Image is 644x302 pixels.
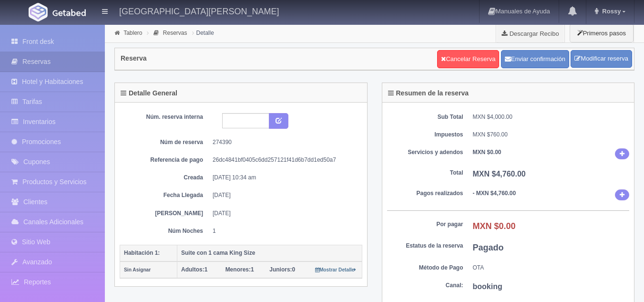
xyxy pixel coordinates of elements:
dt: Servicios y adendos [387,148,463,156]
li: Detalle [190,28,216,37]
b: Habitación 1: [124,250,160,256]
dt: Estatus de la reserva [387,242,463,250]
span: 1 [225,266,254,273]
dt: Pagos realizados [387,189,463,198]
span: 0 [269,266,295,273]
th: Suite con 1 cama King Size [177,245,362,261]
dt: Fecha Llegada [127,191,203,199]
h4: Reserva [121,55,147,62]
dt: Impuestos [387,131,463,139]
dt: Total [387,169,463,177]
small: Sin Asignar [124,267,151,272]
dt: Núm Noches [127,227,203,235]
dt: Núm. reserva interna [127,113,203,121]
b: MXN $0.00 [473,149,501,156]
dd: [DATE] [213,191,355,199]
button: Primeros pasos [570,24,634,42]
dt: Referencia de pago [127,156,203,164]
img: Getabed [29,3,48,21]
a: Reservas [163,30,187,36]
b: MXN $0.00 [473,221,516,231]
dd: MXN $4,000.00 [473,113,630,121]
dd: 1 [213,227,355,235]
dt: Sub Total [387,113,463,121]
strong: Juniors: [269,266,292,273]
strong: Menores: [225,266,251,273]
b: Pagado [473,243,504,252]
dt: Núm de reserva [127,138,203,146]
strong: Adultos: [181,266,204,273]
dd: MXN $760.00 [473,131,630,139]
h4: Detalle General [121,90,177,97]
dt: Método de Pago [387,264,463,272]
small: Mostrar Detalle [315,267,357,272]
dd: OTA [473,264,630,272]
b: MXN $4,760.00 [473,170,526,178]
b: - MXN $4,760.00 [473,190,516,197]
dd: 26dc4841bf0405c6dd257121f41d6b7dd1ed50a7 [213,156,355,164]
a: Modificar reserva [571,50,632,68]
b: booking [473,282,502,291]
dd: [DATE] [213,209,355,218]
h4: Resumen de la reserva [388,90,469,97]
a: Cancelar Reserva [437,50,499,68]
dt: Por pagar [387,220,463,229]
button: Enviar confirmación [501,50,569,68]
a: Mostrar Detalle [315,266,357,273]
h4: [GEOGRAPHIC_DATA][PERSON_NAME] [119,5,279,17]
span: 1 [181,266,207,273]
dt: Creada [127,174,203,182]
span: Rossy [600,8,621,15]
a: Descargar Recibo [496,24,564,43]
dt: [PERSON_NAME] [127,209,203,218]
img: Getabed [52,9,86,16]
dd: [DATE] 10:34 am [213,174,355,182]
dt: Canal: [387,281,463,290]
a: Tablero [123,30,142,36]
dd: 274390 [213,138,355,146]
